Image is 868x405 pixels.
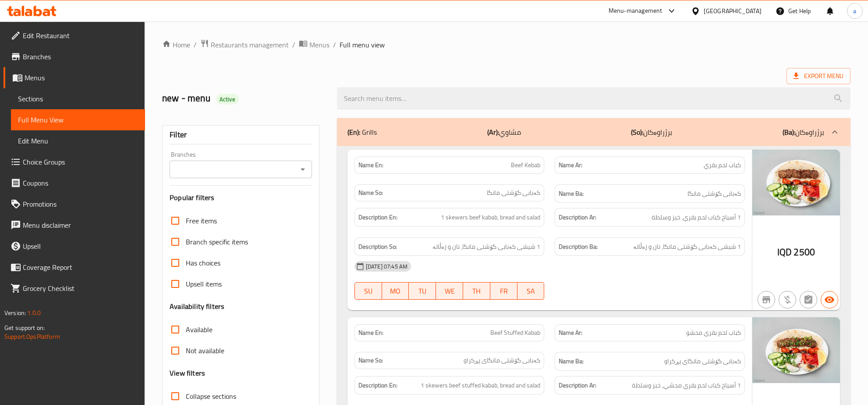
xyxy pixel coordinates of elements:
span: Branches [23,51,138,62]
span: Get support on: [4,322,45,333]
p: Grills [347,127,377,137]
span: Menus [25,72,138,83]
span: Edit Restaurant [23,30,138,41]
button: Open [297,163,309,176]
span: WE [439,285,460,297]
button: MO [382,282,409,300]
span: Menu disclaimer [23,220,138,230]
span: کەبابی گۆشتی مانگا [687,188,741,199]
a: Edit Menu [11,130,145,151]
span: IQD [777,244,792,261]
strong: Description So: [358,241,397,252]
span: Collapse sections [186,391,236,401]
a: Choice Groups [4,151,145,172]
span: 1 شیشی کەبابی گۆشتی مانگا، نان و زەڵاتە [633,241,741,252]
button: FR [490,282,517,300]
strong: Name En: [358,328,383,337]
span: Menus [309,39,329,50]
strong: Name So: [358,188,383,197]
span: كباب لحم بقري محشو [686,328,741,337]
a: Coupons [4,172,145,194]
span: Export Menu [794,71,843,82]
span: Beef Kebab [511,161,540,170]
span: 1 أسياخ كباب لحم بقري محشي، خبز وسلطة [632,380,741,391]
button: SA [517,282,545,300]
strong: Name Ba: [559,356,584,367]
h3: Availability filters [170,301,224,312]
nav: breadcrumb [162,39,850,50]
strong: Description En: [358,212,397,223]
a: Restaurants management [200,39,289,50]
span: SU [358,285,379,297]
span: 1.0.0 [27,307,41,319]
span: TH [467,285,487,297]
button: Purchased item [779,291,796,308]
a: Upsell [4,236,145,257]
span: 2500 [794,244,815,261]
a: Menus [299,39,329,50]
span: 1 شیشی کەبابی گۆشتی مانگا، نان و زەڵاتە [432,241,540,252]
span: Available [186,324,213,335]
li: / [194,39,197,50]
span: Upsell [23,241,138,251]
b: (So): [631,125,643,139]
span: Free items [186,215,217,226]
span: [DATE] 07:45 AM [362,262,411,271]
span: Active [216,95,239,104]
h2: new - menu [162,92,326,105]
button: WE [436,282,463,300]
span: MO [386,285,406,297]
button: Not has choices [800,291,817,308]
strong: Name So: [358,356,383,365]
div: [GEOGRAPHIC_DATA] [704,6,762,16]
a: Support.OpsPlatform [4,331,60,342]
span: Coverage Report [23,262,138,272]
a: Menu disclaimer [4,215,145,236]
span: كباب لحم بقري [704,161,741,170]
button: Not branch specific item [758,291,775,308]
div: (En): Grills(Ar):مشاوي(So):برژراوەکان(Ba):برژراوەکان [337,118,850,146]
a: Grocery Checklist [4,278,145,299]
span: 1 أسياخ كباب لحم بقري، خبز وسلطة [652,212,741,223]
span: Edit Menu [18,136,138,146]
button: Available [821,291,838,308]
strong: Name En: [358,161,383,170]
span: Restaurants management [211,39,289,50]
b: (En): [347,125,360,139]
span: a [853,6,856,16]
span: Beef Stuffed Kabab [490,328,540,337]
strong: Name Ar: [559,328,582,337]
button: TH [463,282,490,300]
a: Coverage Report [4,257,145,278]
input: search [337,87,850,110]
p: برژراوەکان [631,127,672,137]
a: Sections [11,88,145,109]
span: کەبابی گۆشتی مانگای پڕکراو [464,356,540,365]
a: Home [162,39,190,50]
a: Full Menu View [11,109,145,130]
a: Promotions [4,194,145,215]
b: (Ar): [487,125,499,139]
div: Filter [170,125,312,144]
img: Kabab_Bawki_Nooh_Beef_kab638934330832236205.jpg [752,150,840,215]
span: 1 skewers beef kabab, bread and salad [441,212,540,223]
span: کەبابی گۆشتی مانگا [487,188,540,197]
strong: Description En: [358,380,397,391]
button: SU [354,282,382,300]
p: مشاوي [487,127,521,137]
span: TU [412,285,432,297]
span: Sections [18,93,138,104]
a: Branches [4,46,145,67]
span: Branch specific items [186,237,248,247]
span: FR [494,285,514,297]
span: Upsell items [186,279,222,289]
span: Promotions [23,199,138,209]
span: Export Menu [787,68,850,84]
div: Menu-management [609,6,663,16]
b: (Ba): [783,125,795,139]
span: کەبابی گۆشتی مانگای پڕکراو [664,356,741,367]
span: Coupons [23,178,138,188]
div: Active [216,94,239,104]
strong: Name Ar: [559,161,582,170]
strong: Description Ar: [559,212,596,223]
